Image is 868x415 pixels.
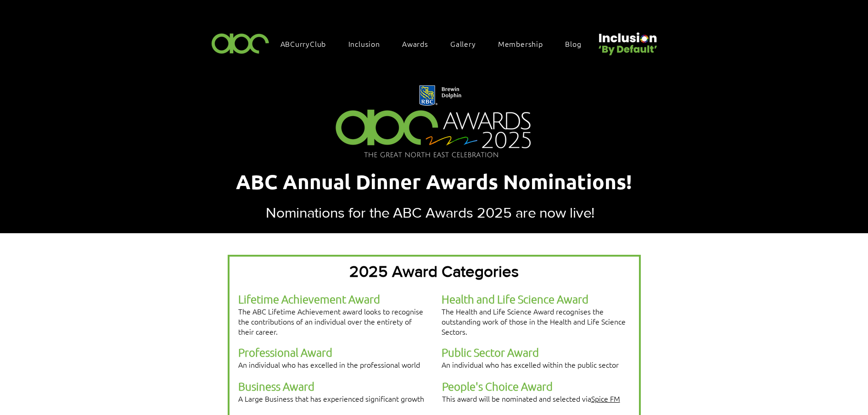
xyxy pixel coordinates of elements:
span: Inclusion [348,39,380,49]
span: Professional Award [238,345,332,359]
span: Health and Life Science Award [442,292,588,306]
a: Spice FM [591,393,620,404]
span: Gallery [450,39,476,49]
span: An individual who has excelled in the professional world [238,359,420,370]
a: Gallery [446,34,490,53]
span: This award will be nominated and selected via [442,393,620,404]
span: People's Choice Award [442,379,553,393]
span: A Large Business that has experienced significant growth [238,393,424,404]
span: Membership [498,39,543,49]
span: Public Sector Award [442,345,539,359]
img: Untitled design (22).png [595,25,659,56]
span: ABC Annual Dinner Awards Nominations! [236,169,632,194]
span: Business Award [238,379,314,393]
div: Inclusion [344,34,394,53]
span: Blog [565,39,581,49]
a: ABCurryClub [276,34,340,53]
span: An individual who has excelled within the public sector [442,359,619,370]
div: Awards [398,34,442,53]
a: Membership [493,34,557,53]
span: ABCurryClub [280,39,326,49]
span: 2025 Award Categories [349,263,519,280]
span: The Health and Life Science Award recognises the outstanding work of those in the Health and Life... [442,306,626,336]
nav: Site [276,34,595,53]
span: Awards [402,39,428,49]
a: Blog [560,34,595,53]
span: Nominations for the ABC Awards 2025 are now live! [266,204,594,220]
span: Lifetime Achievement Award [238,292,380,306]
img: Northern Insights Double Pager Apr 2025.png [324,73,544,172]
span: The ABC Lifetime Achievement award looks to recognise the contributions of an individual over the... [238,306,423,336]
img: ABC-Logo-Blank-Background-01-01-2.png [209,29,272,56]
